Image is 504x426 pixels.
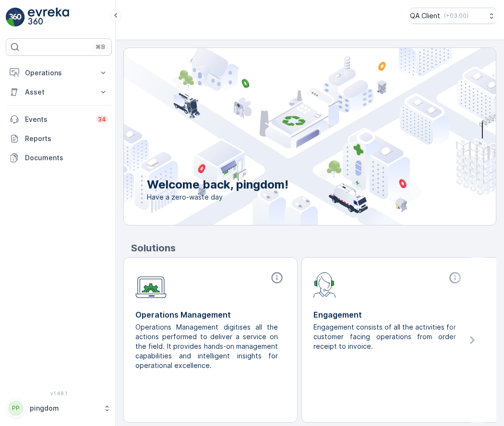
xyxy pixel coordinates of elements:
button: QA Client(+03:00) [410,8,496,24]
span: v 1.48.1 [6,390,112,396]
a: Events34 [6,110,112,129]
p: 34 [98,116,106,123]
button: Operations [6,63,112,83]
button: Asset [6,83,112,102]
span: Have a zero-waste day [147,192,288,202]
p: Engagement consists of all the activities for customer facing operations from order receipt to in... [313,322,456,351]
button: PPpingdom [6,398,112,418]
p: Events [25,115,90,124]
img: city illustration [81,48,496,225]
p: ⌘B [96,43,105,51]
p: Operations Management digitises all the actions performed to deliver a service on the field. It p... [135,322,278,370]
p: Solutions [131,241,496,255]
div: PP [8,401,24,416]
img: module-icon [135,271,167,298]
p: QA Client [410,11,440,21]
p: Welcome back, pingdom! [147,177,288,192]
p: Documents [25,153,108,163]
p: Operations Management [135,309,286,320]
p: Asset [25,87,93,97]
a: Documents [6,148,112,167]
p: ( +03:00 ) [444,12,468,20]
img: module-icon [313,271,336,298]
p: Reports [25,134,108,143]
img: logo [6,8,25,27]
p: pingdom [30,403,98,413]
img: logo_light-DOdMpM7g.png [28,8,69,27]
p: Operations [25,68,93,78]
p: Engagement [313,309,464,320]
a: Reports [6,129,112,148]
